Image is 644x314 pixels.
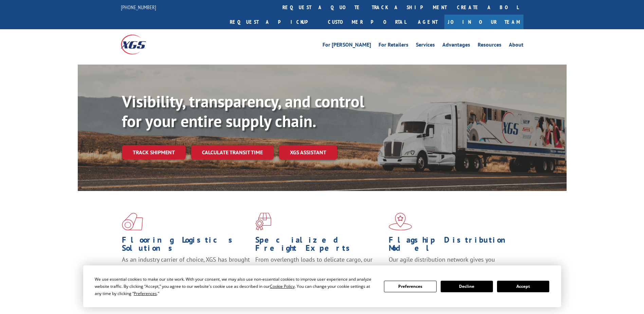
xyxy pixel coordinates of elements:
[121,4,156,11] a: [PHONE_NUMBER]
[279,145,337,160] a: XGS ASSISTANT
[389,256,514,272] span: Our agile distribution network gives you nationwide inventory management on demand.
[442,42,470,50] a: Advantages
[444,15,523,29] a: Join Our Team
[379,42,408,50] a: For Retailers
[122,145,186,159] a: Track shipment
[122,256,250,280] span: As an industry carrier of choice, XGS has brought innovation and dedication to flooring logistics...
[255,213,271,230] img: xgs-icon-focused-on-flooring-red
[122,213,143,230] img: xgs-icon-total-supply-chain-intelligence-red
[497,281,549,292] button: Accept
[411,15,444,29] a: Agent
[191,145,274,160] a: Calculate transit time
[255,256,384,286] p: From overlength loads to delicate cargo, our experienced staff knows the best way to move your fr...
[441,281,493,292] button: Decline
[389,213,412,230] img: xgs-icon-flagship-distribution-model-red
[416,42,435,50] a: Services
[122,91,364,132] b: Visibility, transparency, and control for your entire supply chain.
[83,265,561,307] div: Cookie Consent Prompt
[225,15,323,29] a: Request a pickup
[255,236,384,256] h1: Specialized Freight Experts
[134,291,157,296] span: Preferences
[323,15,411,29] a: Customer Portal
[384,281,436,292] button: Preferences
[95,276,376,297] div: We use essential cookies to make our site work. With your consent, we may also use non-essential ...
[478,42,501,50] a: Resources
[122,236,250,256] h1: Flooring Logistics Solutions
[389,236,517,256] h1: Flagship Distribution Model
[323,42,371,50] a: For [PERSON_NAME]
[270,283,295,289] span: Cookie Policy
[509,42,523,50] a: About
